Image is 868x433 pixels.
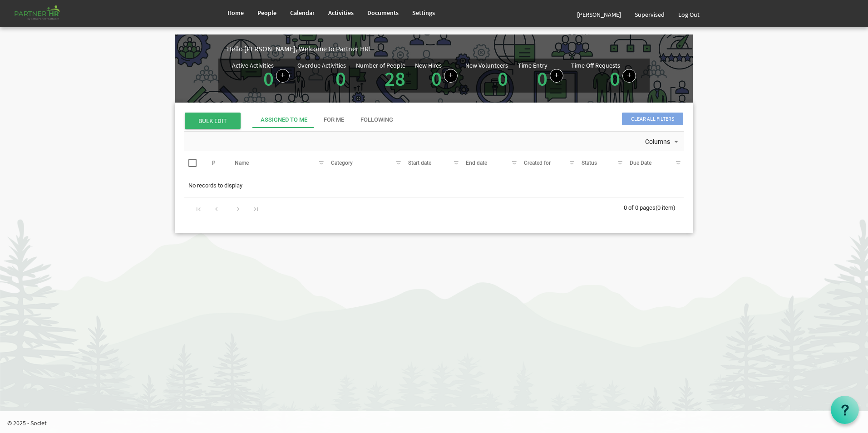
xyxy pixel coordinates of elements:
a: 0 [537,66,547,91]
a: [PERSON_NAME] [570,2,628,27]
div: Go to next page [232,202,244,215]
p: © 2025 - Societ [7,418,868,428]
div: For Me [324,116,344,124]
span: Due Date [630,160,651,166]
a: Log Out [671,2,706,27]
span: End date [466,160,487,166]
div: Total number of active people in Partner HR [356,62,408,89]
div: People hired in the last 7 days [415,62,458,89]
span: Name [235,160,249,166]
span: Home [227,9,244,17]
div: Assigned To Me [261,116,307,124]
div: Volunteer hired in the last 7 days [465,62,510,89]
a: 28 [385,66,405,91]
span: P [212,160,216,166]
span: Status [582,160,597,166]
span: Settings [412,9,435,17]
a: Create a new time off request [622,69,636,83]
div: Number of active Activities in Partner HR [232,62,290,89]
div: Go to last page [250,202,262,215]
button: Columns [643,136,682,148]
a: Add new person to Partner HR [444,69,458,83]
span: 0 of 0 pages [624,204,656,211]
span: Supervised [635,10,665,19]
a: 0 [431,66,442,91]
a: Supervised [628,2,671,27]
div: Number of People [356,62,405,69]
div: Following [360,116,393,124]
span: Documents [367,9,399,17]
div: New Volunteers [465,62,508,69]
div: Go to first page [192,202,205,215]
span: Columns [644,136,671,148]
a: 0 [610,66,620,91]
span: Calendar [290,9,315,17]
a: 0 [335,66,346,91]
div: Columns [643,132,682,151]
td: No records to display [184,177,684,194]
span: Category [331,160,353,166]
span: BULK EDIT [185,113,241,129]
span: Activities [328,9,354,17]
span: Clear all filters [622,113,683,125]
a: 0 [263,66,274,91]
div: Overdue Activities [297,62,346,69]
div: Time Entry [518,62,547,69]
div: Time Off Requests [571,62,620,69]
div: Activities assigned to you for which the Due Date is passed [297,62,348,89]
span: Start date [408,160,431,166]
div: Go to previous page [210,202,222,215]
div: 0 of 0 pages (0 item) [624,197,684,216]
div: Active Activities [232,62,274,69]
div: Number of active time off requests [571,62,636,89]
div: tab-header [252,112,752,128]
a: Create a new Activity [276,69,290,83]
a: Log hours [550,69,563,83]
span: Created for [524,160,551,166]
a: 0 [498,66,508,91]
span: People [257,9,276,17]
div: Hello [PERSON_NAME], Welcome to Partner HR! [227,44,693,54]
div: Number of Time Entries [518,62,563,89]
div: New Hires [415,62,442,69]
span: (0 item) [656,204,676,211]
